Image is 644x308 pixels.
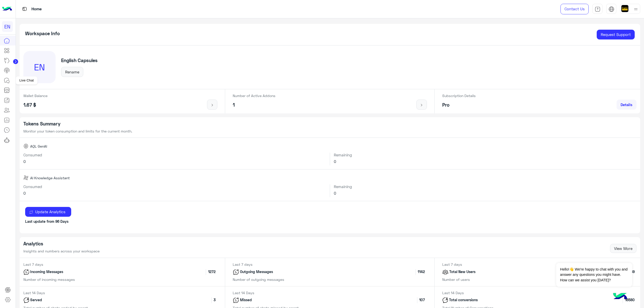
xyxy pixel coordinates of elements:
span: Number of incoming messages [20,277,79,282]
p: Home [31,6,42,13]
span: AI Knowledge Assistant [30,175,70,181]
img: userImage [621,5,628,12]
span: 89 [628,269,636,275]
img: AI Knowledge Assistant [23,175,28,180]
span: Last 14 Days [229,291,258,295]
img: tab [21,6,28,12]
h6: 0 [23,159,326,164]
div: EN [2,21,13,32]
div: Live Chat [16,76,37,84]
img: hulul-logo.png [611,288,629,305]
span: Hello!👋 We're happy to chat with you and answer any questions you might have. How can we assist y... [556,263,632,287]
span: Last 7 days [229,262,256,267]
span: Number of outgoing messages [229,277,288,282]
span: Last 7 days [20,262,47,267]
span: Last 14 Days [438,291,468,295]
span: Number of users [438,277,474,282]
img: Logo [2,4,12,14]
h6: 0 [334,191,636,195]
img: icon [442,269,449,275]
p: Outgoing Messages [239,269,274,275]
span: Update Analytics [33,209,67,214]
img: AQL GenAI [23,144,28,149]
h6: Remaining [334,184,636,189]
a: Details [617,100,636,110]
h6: Consumed [23,153,326,157]
p: Total conversions [448,297,479,303]
p: Insights and numbers across your workspace [23,248,100,254]
p: Incoming Messages [29,269,64,275]
a: tab [592,4,602,14]
span: Details [621,102,632,107]
h6: 0 [23,191,326,195]
h5: Tokens Summary [23,121,637,127]
p: Number of Active Addons [233,93,275,98]
p: Total New Users [449,269,477,275]
a: Request Support [597,30,635,40]
img: icon [23,269,29,275]
span: 1272 [206,269,217,275]
span: 16580 [623,297,636,303]
h5: English Capsules [61,58,98,63]
span: AQL GenAI [30,144,47,149]
h6: Remaining [334,153,636,157]
h5: Analytics [23,241,100,247]
img: icon [233,269,239,275]
h5: Pro [442,102,476,108]
button: Update Analytics [25,207,71,217]
h5: 1 [233,102,275,108]
p: Monitor your token consumption and limits for the current month. [23,128,637,134]
span: Last 7 days [438,262,466,267]
p: Served [29,297,43,303]
a: Contact Us [560,4,589,14]
div: EN [23,51,56,83]
img: icon [233,297,239,303]
img: icon [442,297,448,303]
h6: Consumed [23,184,326,189]
p: Subscription Details [442,93,476,98]
span: 1142 [416,269,427,275]
button: Rename [61,67,83,77]
h5: Workspace Info [25,31,60,36]
span: 3 [211,297,217,303]
h5: 1.67 $ [23,102,48,108]
p: Missed [239,297,253,303]
p: Last update from 96 Days [25,219,635,224]
p: Wallet Balance [23,93,48,98]
span: Last 14 Days [20,291,49,295]
img: profile [633,6,639,12]
img: icon [209,103,215,107]
img: icon [419,103,425,107]
img: tab [595,6,600,12]
h6: 0 [334,159,636,164]
img: tab [609,6,614,12]
img: update icon [29,210,33,214]
a: View More [610,244,636,253]
span: 107 [417,297,427,303]
img: icon [23,297,29,303]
